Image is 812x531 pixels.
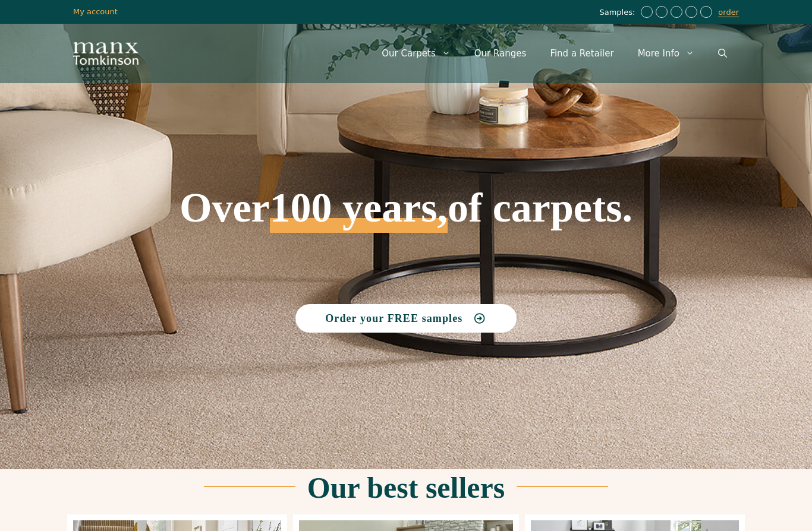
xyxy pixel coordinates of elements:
span: Order your FREE samples [325,313,462,324]
span: Samples: [599,8,638,18]
span: 100 years, [270,197,448,233]
nav: Primary [370,36,739,71]
a: Our Carpets [370,36,462,71]
a: Find a Retailer [538,36,625,71]
a: Our Ranges [462,36,539,71]
h1: Over of carpets. [73,101,739,233]
h2: Our best sellers [307,473,505,502]
a: More Info [626,36,706,71]
a: Open Search Bar [706,36,739,71]
a: My account [73,7,118,16]
a: Order your FREE samples [295,304,517,333]
a: order [718,8,739,17]
img: Manx Tomkinson [73,42,139,65]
